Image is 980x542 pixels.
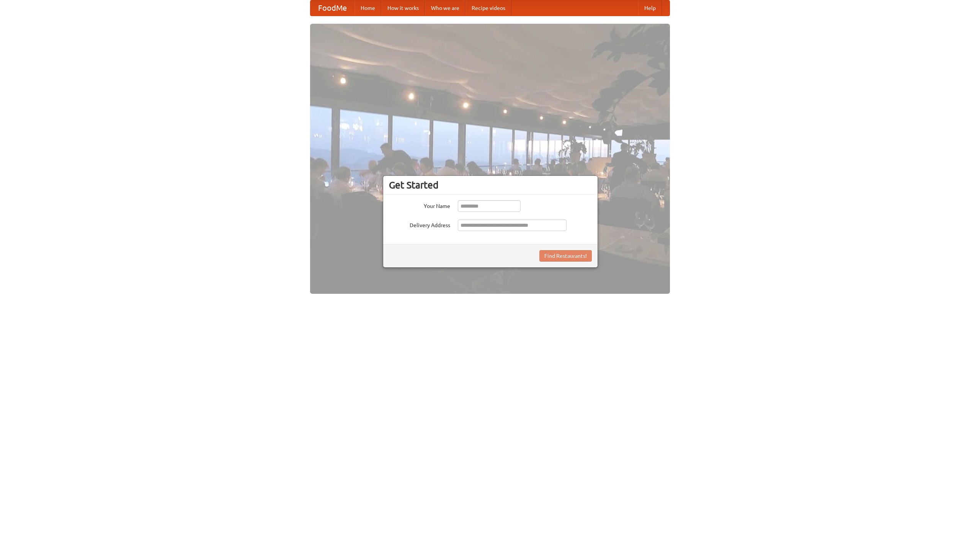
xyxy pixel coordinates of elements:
a: FoodMe [310,0,354,16]
a: Recipe videos [465,0,511,16]
label: Delivery Address [389,219,450,229]
a: Who we are [425,0,465,16]
button: Find Restaurants! [539,250,592,262]
a: Home [354,0,381,16]
a: Help [638,0,662,16]
label: Your Name [389,200,450,210]
a: How it works [381,0,425,16]
h3: Get Started [389,179,592,191]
